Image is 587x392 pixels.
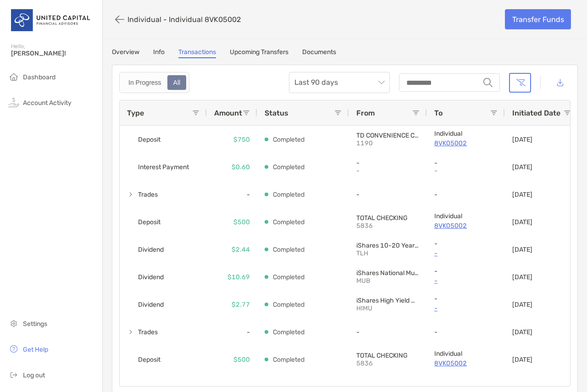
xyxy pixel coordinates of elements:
p: Completed [273,161,305,173]
a: - [434,303,498,314]
img: activity icon [8,97,19,108]
p: Completed [273,189,305,200]
p: - [434,267,498,275]
p: Completed [273,326,305,338]
p: Completed [273,299,305,310]
p: [DATE] [512,246,532,254]
p: $2.77 [232,299,250,310]
a: Transfer Funds [505,9,571,29]
p: Completed [273,216,305,228]
span: Dividend [138,242,164,257]
span: Get Help [23,346,48,353]
img: logout icon [8,369,19,380]
span: Account Activity [23,99,72,107]
p: - [434,240,498,248]
p: [DATE] [512,273,532,281]
a: Upcoming Transfers [230,48,288,58]
div: All [168,76,186,89]
p: - [434,295,498,303]
p: iShares 10-20 Year Treasury Bond ETF [356,242,420,249]
p: MUB [356,277,420,285]
p: $2.44 [232,244,250,255]
p: TLH [356,249,420,257]
img: settings icon [8,318,19,329]
p: TD CONVENIENCE CHECKING [356,132,420,139]
p: $500 [233,216,250,228]
p: [DATE] [512,163,532,171]
span: Last 90 days [294,72,384,93]
p: Completed [273,354,305,365]
span: Trades [138,187,158,202]
p: [DATE] [512,191,532,199]
img: get-help icon [8,343,19,354]
p: - [434,159,498,167]
p: Completed [273,271,305,283]
p: Completed [273,134,305,145]
p: [DATE] [512,218,532,226]
a: - [434,275,498,287]
p: - [434,167,498,175]
span: Amount [214,109,242,117]
p: - [356,191,420,199]
p: 5836 [356,359,420,367]
p: - [356,159,420,167]
span: Status [265,109,288,117]
p: [DATE] [512,301,532,309]
p: TOTAL CHECKING [356,352,420,359]
p: Completed [273,244,305,255]
p: [DATE] [512,136,532,144]
img: United Capital Logo [11,4,91,37]
span: Deposit [138,215,161,230]
p: - [434,328,498,336]
a: 8VK05002 [434,358,498,369]
p: $0.60 [232,161,250,173]
span: Trades [138,325,158,340]
p: - [356,167,420,175]
a: Info [153,48,165,58]
p: $500 [233,354,250,365]
p: Individual [434,350,498,358]
p: [DATE] [512,328,532,336]
p: - [434,191,498,199]
p: [DATE] [512,356,532,364]
img: household icon [8,71,19,82]
span: Settings [23,320,47,328]
p: Individual - Individual 8VK05002 [127,15,241,24]
span: Deposit [138,352,161,367]
img: input icon [483,78,493,87]
div: - [207,318,257,346]
span: Deposit [138,132,161,147]
p: iShares High Yield Muni Active ETF [356,297,420,304]
span: Interest Payment [138,160,189,175]
p: HIMU [356,304,420,312]
p: Individual [434,130,498,138]
a: Documents [302,48,336,58]
p: TOTAL CHECKING [356,214,420,222]
div: - [207,181,257,208]
a: 8VK05002 [434,138,498,149]
span: Initiated Date [512,109,560,117]
a: Transactions [178,48,216,58]
span: Dividend [138,297,164,312]
span: Type [127,109,144,117]
div: In Progress [123,76,166,89]
span: [PERSON_NAME]! [11,50,97,57]
a: Overview [112,48,139,58]
p: iShares National Muni Bond ETF [356,269,420,277]
span: To [434,109,443,117]
p: $10.69 [227,271,250,283]
p: 5836 [356,222,420,230]
span: Dividend [138,270,164,285]
span: From [356,109,375,117]
a: 8VK05002 [434,220,498,232]
p: 1190 [356,139,420,147]
p: Individual [434,212,498,220]
a: - [434,248,498,259]
div: segmented control [119,72,189,93]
